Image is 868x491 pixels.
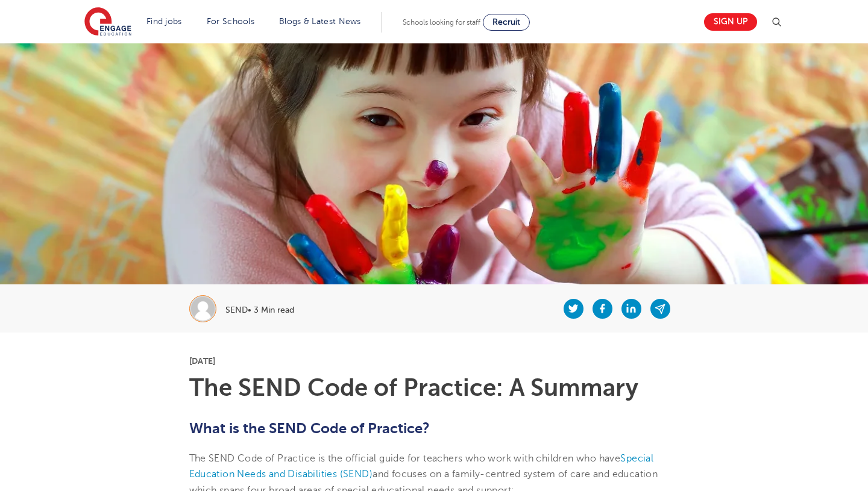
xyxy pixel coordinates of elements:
span: Schools looking for staff [403,18,480,27]
a: Blogs & Latest News [279,17,361,26]
p: SEND• 3 Min read [225,306,294,314]
img: Engage Education [84,7,131,37]
a: Recruit [483,14,530,31]
a: For Schools [207,17,254,26]
span: Recruit [492,17,520,27]
a: Sign up [704,13,757,31]
p: [DATE] [189,357,679,365]
h1: The SEND Code of Practice: A Summary [189,376,679,400]
a: Find jobs [146,17,182,26]
h2: What is the SEND Code of Practice? [189,418,679,439]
